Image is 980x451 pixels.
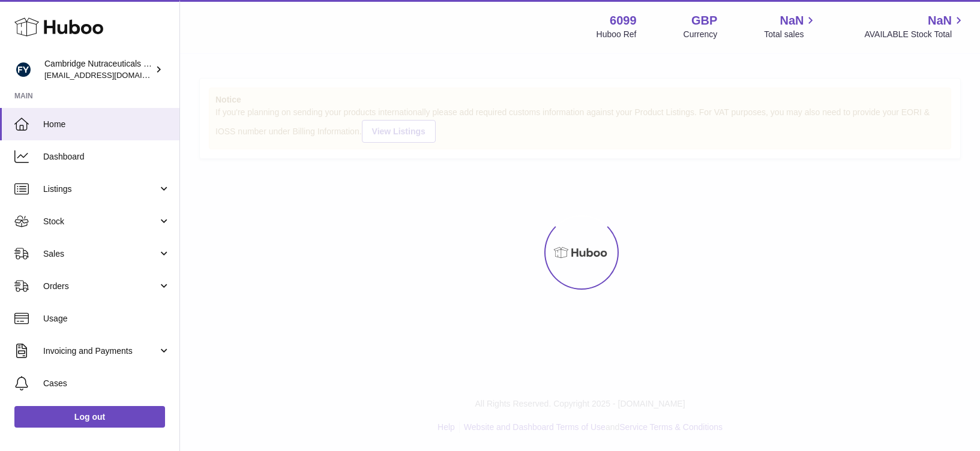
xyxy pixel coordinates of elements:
strong: GBP [691,13,717,29]
a: NaN Total sales [764,13,817,40]
span: Usage [43,313,170,324]
span: [EMAIL_ADDRESS][DOMAIN_NAME] [44,70,176,80]
span: Stock [43,216,158,227]
span: Cases [43,378,170,389]
span: Invoicing and Payments [43,345,158,357]
span: Listings [43,184,158,195]
span: Orders [43,281,158,292]
span: NaN [780,13,804,29]
a: Log out [14,406,165,428]
span: Sales [43,248,158,260]
a: NaN AVAILABLE Stock Total [864,13,966,40]
span: AVAILABLE Stock Total [864,29,966,40]
span: NaN [928,13,952,29]
strong: 6099 [610,13,637,29]
div: Currency [684,29,718,40]
span: Home [43,119,170,130]
span: Total sales [764,29,817,40]
div: Cambridge Nutraceuticals Ltd [44,58,152,81]
img: huboo@camnutra.com [14,61,32,79]
div: Huboo Ref [597,29,637,40]
span: Dashboard [43,151,170,163]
